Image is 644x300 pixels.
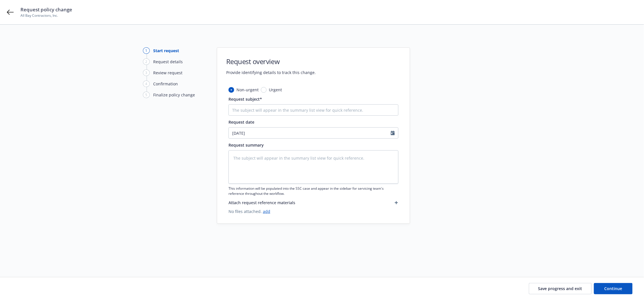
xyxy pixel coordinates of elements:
a: add [263,209,270,214]
div: 1 [143,47,150,54]
div: 2 [143,58,150,65]
input: MM/DD/YYYY [229,128,391,138]
h1: Request overview [226,57,316,66]
button: Continue [594,283,633,294]
span: Non-urgent [236,87,259,93]
input: Urgent [261,87,267,93]
input: The subject will appear in the summary list view for quick reference. [228,104,398,116]
span: All Bay Contractors, Inc. [20,13,72,18]
span: No files attached. [228,208,398,214]
span: Provide identifying details to track this change. [226,69,316,75]
span: This information will be populated into the SSC case and appear in the sidebar for servicing team... [228,186,398,196]
div: 3 [143,69,150,76]
span: Continue [604,286,622,291]
span: Request summary [228,142,264,148]
input: Non-urgent [228,87,234,93]
span: Urgent [269,87,282,93]
div: Review request [153,70,182,76]
div: Finalize policy change [153,92,195,98]
div: 4 [143,81,150,87]
svg: Calendar [391,131,395,135]
div: 5 [143,92,150,98]
span: Save progress and exit [538,286,582,291]
div: Request details [153,59,183,65]
span: Attach request reference materials [228,200,295,206]
div: Start request [153,48,179,54]
div: Confirmation [153,81,178,87]
span: Request date [228,119,254,125]
span: Request policy change [20,6,72,13]
button: Save progress and exit [529,283,592,294]
span: Request subject* [228,96,262,102]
